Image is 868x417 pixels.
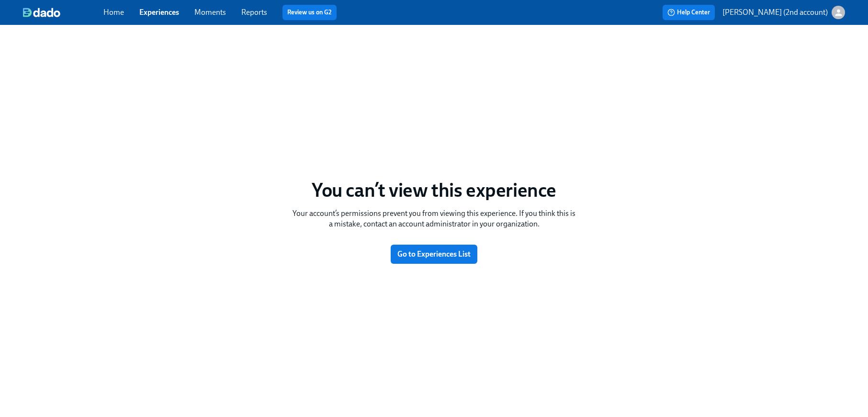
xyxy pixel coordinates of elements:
[287,8,332,17] a: Review us on G2
[282,5,337,20] button: Review us on G2
[139,8,179,17] a: Experiences
[722,7,828,18] p: [PERSON_NAME] (2nd account)
[397,249,471,259] span: Go to Experiences List
[194,8,226,17] a: Moments
[663,5,715,20] button: Help Center
[722,6,845,19] button: [PERSON_NAME] (2nd account)
[291,208,578,229] p: Your account’s permissions prevent you from viewing this experience. If you think this is a mista...
[391,245,477,264] button: Go to Experiences List
[312,179,556,202] h1: You can’t view this experience
[241,8,267,17] a: Reports
[23,8,60,17] img: dado
[667,8,710,17] span: Help Center
[103,8,124,17] a: Home
[23,8,103,17] a: dado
